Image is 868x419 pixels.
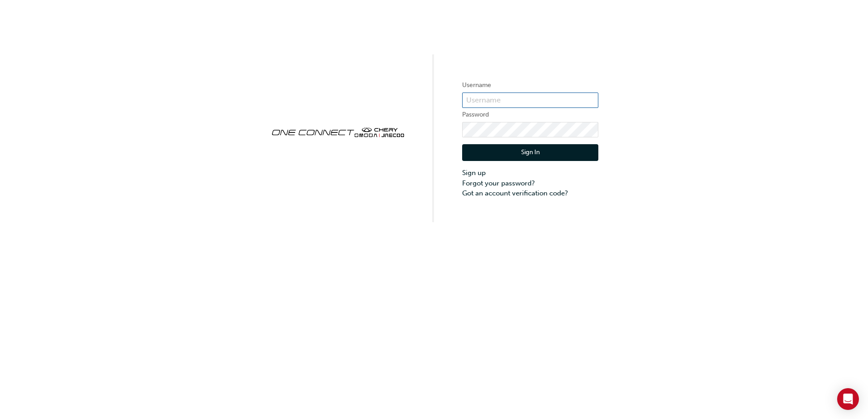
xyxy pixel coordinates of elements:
a: Sign up [462,168,598,178]
a: Forgot your password? [462,178,598,189]
label: Password [462,109,598,120]
button: Sign In [462,144,598,161]
div: Open Intercom Messenger [837,388,859,410]
img: oneconnect [270,120,406,143]
a: Got an account verification code? [462,188,598,199]
label: Username [462,80,598,91]
input: Username [462,93,598,108]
